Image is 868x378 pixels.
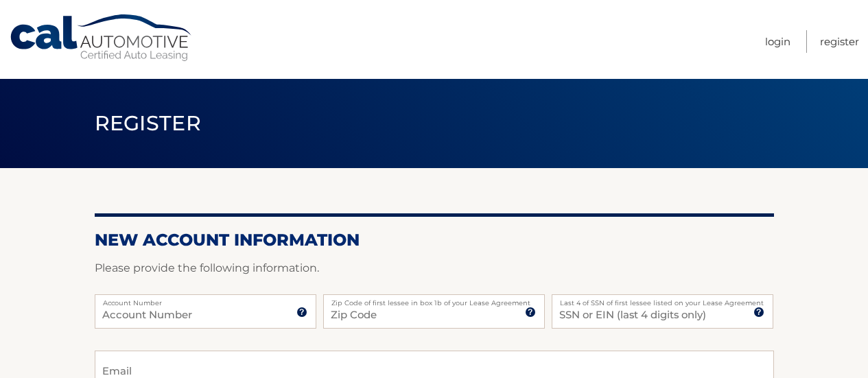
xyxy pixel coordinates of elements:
label: Account Number [95,294,316,305]
label: Last 4 of SSN of first lessee listed on your Lease Agreement [552,294,773,305]
p: Please provide the following information. [95,259,774,278]
input: SSN or EIN (last 4 digits only) [552,294,773,329]
img: tooltip.svg [296,307,307,318]
input: Zip Code [323,294,545,329]
span: Register [95,110,202,136]
a: Register [820,30,859,53]
img: tooltip.svg [525,307,536,318]
img: tooltip.svg [753,307,764,318]
a: Cal Automotive [9,14,194,62]
h2: New Account Information [95,230,774,250]
label: Zip Code of first lessee in box 1b of your Lease Agreement [323,294,545,305]
a: Login [765,30,790,53]
input: Account Number [95,294,316,329]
